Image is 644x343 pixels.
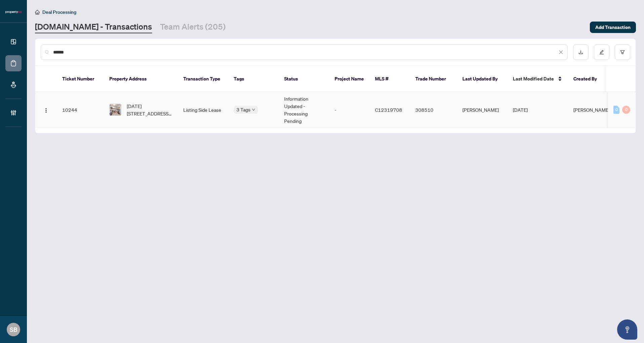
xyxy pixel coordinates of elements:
[457,92,507,128] td: [PERSON_NAME]
[622,106,630,114] div: 0
[35,21,152,33] a: [DOMAIN_NAME] - Transactions
[410,66,457,92] th: Trade Number
[41,104,51,115] button: Logo
[57,92,104,128] td: 10244
[10,325,17,334] span: SB
[104,66,178,92] th: Property Address
[613,106,619,114] div: 0
[573,107,610,113] span: [PERSON_NAME]
[329,66,370,92] th: Project Name
[178,66,228,92] th: Transaction Type
[43,108,49,113] img: Logo
[5,10,22,14] img: logo
[127,102,173,117] span: [DATE][STREET_ADDRESS][DATE]
[57,66,104,92] th: Ticket Number
[507,66,568,92] th: Last Modified Date
[620,50,625,55] span: filter
[35,10,40,14] span: home
[279,66,329,92] th: Status
[595,22,631,33] span: Add Transaction
[228,66,279,92] th: Tags
[615,44,630,60] button: filter
[578,50,583,55] span: download
[573,44,589,60] button: download
[279,92,329,128] td: Information Updated - Processing Pending
[329,92,370,128] td: -
[513,107,528,113] span: [DATE]
[410,92,457,128] td: 308510
[375,107,402,113] span: C12319708
[559,50,563,55] span: close
[370,66,410,92] th: MLS #
[160,21,226,33] a: Team Alerts (205)
[178,92,228,128] td: Listing Side Lease
[599,50,604,55] span: edit
[594,44,609,60] button: edit
[236,106,251,113] span: 3 Tags
[568,66,608,92] th: Created By
[252,108,255,111] span: down
[617,319,637,340] button: Open asap
[513,75,554,82] span: Last Modified Date
[42,9,76,15] span: Deal Processing
[110,104,121,115] img: thumbnail-img
[457,66,507,92] th: Last Updated By
[590,22,636,33] button: Add Transaction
